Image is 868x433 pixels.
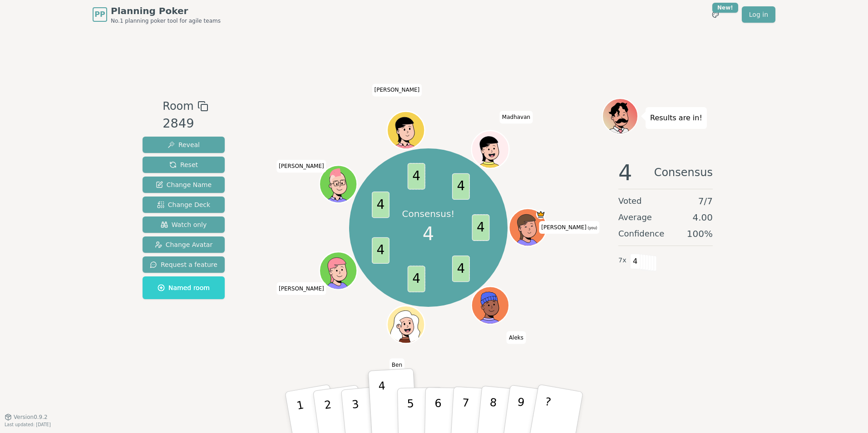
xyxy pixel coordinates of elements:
span: Change Name [156,180,212,189]
span: 4 [408,266,425,292]
span: 4 [472,214,490,241]
span: Click to change your name [276,160,326,173]
span: Click to change your name [507,331,526,344]
span: 7 x [618,256,626,266]
span: Planning Poker [111,5,221,17]
button: Change Name [143,177,225,193]
button: Named room [143,276,225,299]
button: Version0.9.2 [5,413,48,421]
button: Change Avatar [143,236,225,253]
span: Named room [158,283,210,292]
p: Results are in! [650,112,702,124]
a: Log in [742,6,775,23]
span: 4 [372,237,390,263]
span: Click to change your name [500,111,533,124]
span: Room [163,98,193,114]
div: New! [712,3,738,13]
span: Voted [618,195,642,207]
span: 100 % [687,227,713,240]
span: Consensus [654,162,713,183]
span: 7 / 7 [698,195,713,207]
span: Elena is the host [536,210,546,219]
div: 2849 [163,114,208,133]
button: Request a feature [143,256,225,273]
span: Click to change your name [372,84,422,97]
span: 4 [618,162,632,183]
span: PP [94,9,105,20]
span: 4 [408,163,425,189]
span: 4 [452,256,470,282]
span: Watch only [161,220,207,229]
span: Click to change your name [539,221,599,234]
span: 4 [423,220,434,247]
span: 4 [372,192,390,218]
span: Change Avatar [155,240,213,249]
span: Change Deck [157,200,210,209]
span: 4 [630,254,641,269]
span: Reset [169,160,198,169]
button: Reveal [143,137,225,153]
button: Watch only [143,216,225,233]
span: No.1 planning poker tool for agile teams [111,17,221,25]
span: Click to change your name [390,359,404,371]
span: Version 0.9.2 [14,413,48,421]
button: New! [707,6,724,23]
p: Consensus! [401,207,455,221]
span: Confidence [618,227,664,240]
span: (you) [587,226,597,230]
span: 4.00 [692,211,713,224]
a: PPPlanning PokerNo.1 planning poker tool for agile teams [93,5,221,25]
span: Request a feature [150,260,217,269]
span: Average [618,211,652,224]
button: Reset [143,157,225,173]
span: Reveal [168,140,200,149]
button: Click to change your avatar [510,210,546,245]
span: 4 [452,173,470,199]
button: Change Deck [143,197,225,213]
span: Click to change your name [276,282,326,295]
p: 4 [378,379,388,429]
span: Last updated: [DATE] [5,422,51,427]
